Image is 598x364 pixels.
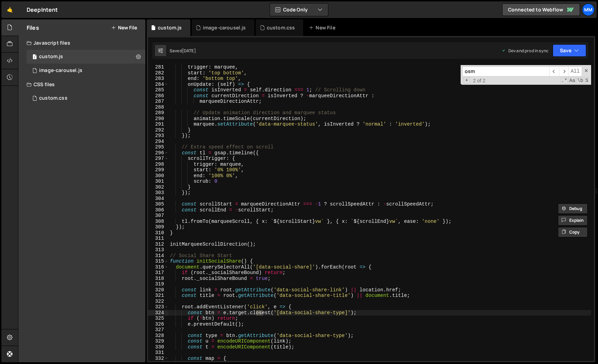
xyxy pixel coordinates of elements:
[569,77,576,84] span: CaseSensitive Search
[148,201,169,207] div: 305
[111,25,137,30] button: New File
[148,224,169,230] div: 309
[558,215,588,226] button: Explain
[558,203,588,214] button: Debug
[148,196,169,202] div: 304
[27,64,145,78] div: 16711/45799.js
[553,44,586,57] button: Save
[148,304,169,310] div: 323
[33,55,37,60] span: 1
[203,24,246,31] div: image-carousel.js
[148,344,169,350] div: 330
[148,219,169,225] div: 308
[148,264,169,270] div: 316
[148,247,169,253] div: 313
[463,77,470,84] span: Toggle Replace mode
[148,213,169,219] div: 307
[148,338,169,344] div: 329
[148,276,169,282] div: 318
[27,50,145,64] div: 16711/45679.js
[158,24,182,31] div: custom.js
[148,139,169,145] div: 294
[561,77,568,84] span: RegExp Search
[148,299,169,304] div: 322
[148,104,169,110] div: 288
[148,184,169,190] div: 302
[148,321,169,327] div: 326
[148,87,169,93] div: 285
[148,162,169,167] div: 298
[148,230,169,236] div: 310
[39,67,82,74] div: image-carousel.js
[27,6,58,14] div: DeepIntent
[148,64,169,70] div: 281
[148,310,169,316] div: 324
[148,207,169,213] div: 306
[148,258,169,264] div: 315
[148,110,169,116] div: 289
[559,66,569,76] span: ​
[148,82,169,88] div: 284
[148,281,169,287] div: 319
[549,66,559,76] span: ​
[148,253,169,259] div: 314
[148,76,169,82] div: 283
[148,356,169,362] div: 332
[148,70,169,76] div: 282
[267,24,295,31] div: custom.css
[148,167,169,173] div: 299
[27,91,145,105] : 16711/45677.css
[39,54,63,60] div: custom.js
[170,48,196,54] div: Saved
[148,173,169,179] div: 300
[39,95,67,101] div: custom.css
[558,227,588,237] button: Copy
[148,287,169,293] div: 320
[148,242,169,247] div: 312
[148,327,169,333] div: 327
[470,78,488,84] span: 2 of 2
[270,3,328,16] button: Code Only
[148,236,169,242] div: 311
[501,48,549,54] div: Dev and prod in sync
[1,1,18,18] a: 🤙
[148,99,169,104] div: 287
[462,66,549,76] input: Search for
[27,24,39,31] h2: Files
[148,133,169,139] div: 293
[309,24,338,31] div: New File
[148,270,169,276] div: 317
[577,77,584,84] span: Whole Word Search
[148,316,169,321] div: 325
[148,116,169,122] div: 290
[148,333,169,339] div: 328
[148,350,169,356] div: 331
[148,150,169,156] div: 296
[18,36,145,50] div: Javascript files
[585,77,589,84] span: Search In Selection
[148,190,169,196] div: 303
[148,121,169,127] div: 291
[148,93,169,99] div: 286
[568,66,582,76] span: Alt-Enter
[582,3,595,16] a: mm
[148,293,169,299] div: 321
[18,78,145,91] div: CSS files
[148,179,169,184] div: 301
[502,3,580,16] a: Connected to Webflow
[148,127,169,133] div: 292
[148,144,169,150] div: 295
[148,156,169,162] div: 297
[182,48,196,54] div: [DATE]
